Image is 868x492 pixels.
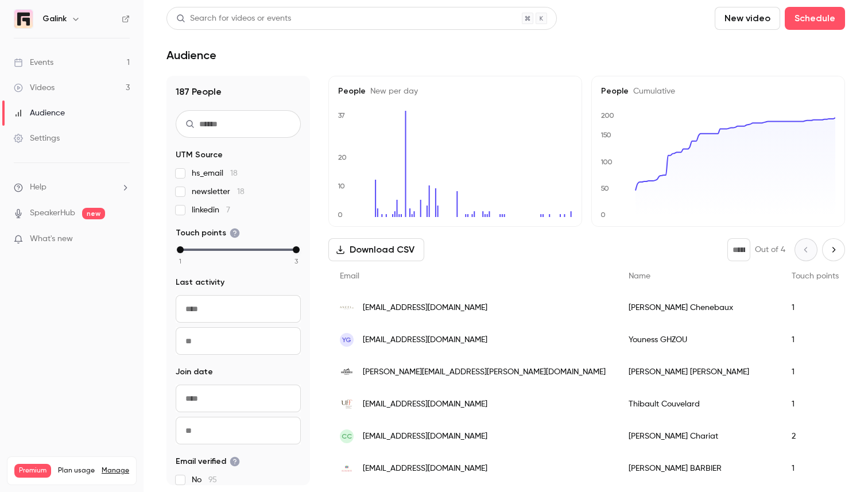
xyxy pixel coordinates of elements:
span: Premium [14,464,51,478]
text: 200 [601,111,614,119]
span: [EMAIL_ADDRESS][DOMAIN_NAME] [363,463,487,475]
div: 2 [780,420,850,452]
a: SpeakerHub [30,207,75,219]
span: 18 [230,169,238,177]
div: Videos [14,82,55,94]
span: Last activity [176,277,224,288]
span: 95 [208,476,217,484]
input: To [176,417,301,444]
span: Touch points [176,227,240,239]
div: 1 [780,356,850,388]
h5: People [338,86,572,97]
div: min [177,246,184,253]
div: Audience [14,107,65,119]
text: 50 [600,184,609,192]
span: What's new [30,233,73,245]
span: [EMAIL_ADDRESS][DOMAIN_NAME] [363,334,487,346]
span: Plan usage [58,466,95,475]
span: Join date [176,366,213,378]
span: newsletter [192,186,245,197]
input: From [176,295,301,323]
span: [EMAIL_ADDRESS][DOMAIN_NAME] [363,302,487,314]
img: Galink [14,10,33,28]
span: [EMAIL_ADDRESS][DOMAIN_NAME] [363,398,487,410]
div: max [293,246,300,253]
h6: Galink [42,13,67,25]
text: 100 [600,158,613,166]
span: YG [342,335,351,345]
span: Help [30,181,46,193]
h5: People [601,86,835,97]
button: Download CSV [328,238,424,261]
span: hs_email [192,168,238,179]
span: 3 [294,256,298,266]
div: Settings [14,133,60,144]
text: 150 [600,131,611,139]
button: Next page [822,238,845,261]
span: Name [629,272,650,280]
span: No [192,474,217,486]
div: 1 [780,292,850,324]
div: [PERSON_NAME] [PERSON_NAME] [617,356,780,388]
span: new [82,208,105,219]
a: Manage [102,466,129,475]
div: 1 [780,324,850,356]
text: 37 [338,111,345,119]
img: uff.net [340,397,354,411]
div: [PERSON_NAME] Chariat [617,420,780,452]
p: Out of 4 [755,244,785,255]
span: 7 [226,206,230,214]
div: 1 [780,388,850,420]
div: Events [14,57,53,68]
text: 0 [338,211,343,219]
img: hth.hermes.com [340,365,354,379]
span: 18 [237,188,245,196]
text: 20 [338,153,347,161]
img: axcelpartners.co [340,301,354,315]
h1: 187 People [176,85,301,99]
span: Cumulative [629,87,675,95]
div: Search for videos or events [176,13,291,25]
span: CC [342,431,352,441]
input: To [176,327,301,355]
button: Schedule [785,7,845,30]
div: Youness GHZOU [617,324,780,356]
span: linkedin [192,204,230,216]
div: Thibault Couvelard [617,388,780,420]
span: 1 [179,256,181,266]
text: 0 [600,211,606,219]
text: 10 [338,182,345,190]
span: Touch points [792,272,839,280]
div: [PERSON_NAME] Chenebaux [617,292,780,324]
div: [PERSON_NAME] BARBIER [617,452,780,485]
span: Email verified [176,456,240,467]
span: Email [340,272,359,280]
span: UTM Source [176,149,223,161]
span: [PERSON_NAME][EMAIL_ADDRESS][PERSON_NAME][DOMAIN_NAME] [363,366,606,378]
span: [EMAIL_ADDRESS][DOMAIN_NAME] [363,431,487,443]
div: 1 [780,452,850,485]
img: garance.com [340,462,354,475]
input: From [176,385,301,412]
li: help-dropdown-opener [14,181,130,193]
span: New per day [366,87,418,95]
h1: Audience [166,48,216,62]
button: New video [715,7,780,30]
